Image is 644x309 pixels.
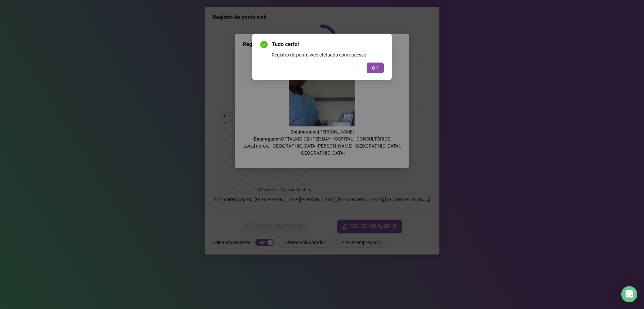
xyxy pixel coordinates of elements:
span: Tudo certo! [272,40,384,48]
div: Registro de ponto web efetuado com sucesso. [272,51,384,59]
span: OK [372,64,378,72]
button: OK [367,63,384,73]
div: Open Intercom Messenger [621,286,637,302]
span: check-circle [260,41,268,48]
